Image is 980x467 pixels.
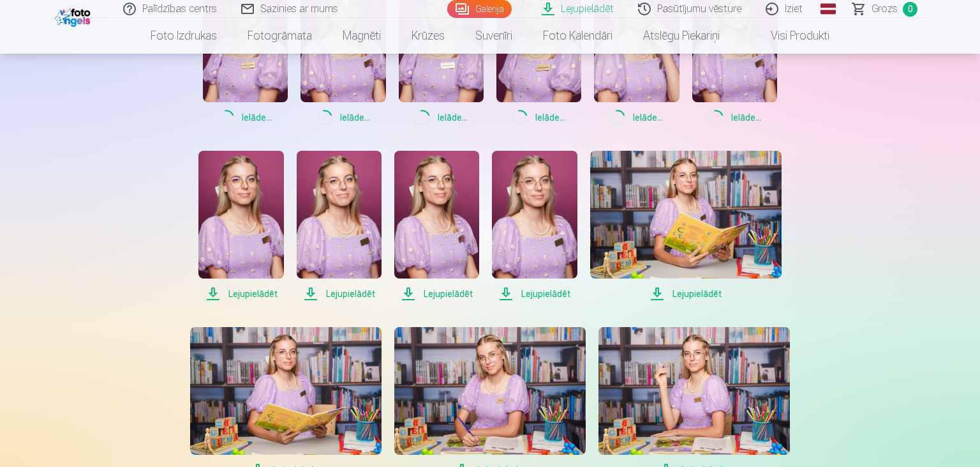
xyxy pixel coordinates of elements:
span: Lejupielādēt [297,286,382,302]
span: Ielāde ... [594,110,679,125]
a: Fotogrāmata [232,18,327,54]
a: Magnēti [327,18,396,54]
span: Lejupielādēt [590,286,782,302]
a: Krūzes [396,18,460,54]
a: Suvenīri [460,18,528,54]
a: Lejupielādēt [198,151,283,302]
a: Foto izdrukas [135,18,232,54]
a: Visi produkti [735,18,845,54]
span: Ielāde ... [692,110,777,125]
a: Lejupielādēt [590,151,782,302]
span: Lejupielādēt [198,286,283,302]
span: Ielāde ... [301,110,385,125]
img: /fa1 [55,5,94,27]
a: Foto kalendāri [528,18,628,54]
span: Lejupielādēt [394,286,479,302]
a: Lejupielādēt [394,151,479,302]
span: Grozs [872,1,898,17]
span: 0 [903,2,917,17]
span: Ielāde ... [496,110,581,125]
a: Lejupielādēt [297,151,382,302]
a: Lejupielādēt [492,151,577,302]
span: Ielāde ... [203,110,288,125]
span: Ielāde ... [399,110,484,125]
a: Atslēgu piekariņi [628,18,735,54]
span: Lejupielādēt [492,286,577,302]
